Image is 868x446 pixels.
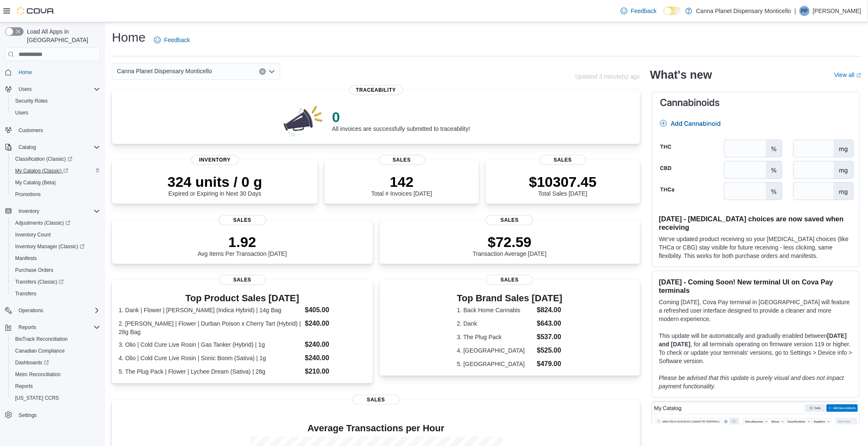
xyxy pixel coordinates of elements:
[2,321,104,333] button: Reports
[12,230,54,240] a: Inventory Count
[12,393,100,403] span: Washington CCRS
[8,288,104,300] button: Transfers
[2,83,104,95] button: Users
[12,218,74,228] a: Adjustments (Classic)
[801,6,808,16] span: PP
[117,66,212,76] span: Canna Planet Dispensary Monticello
[15,410,100,420] span: Settings
[799,6,810,16] div: Parth Patel
[486,215,533,225] span: Sales
[856,73,861,78] svg: External link
[12,346,100,356] span: Canadian Compliance
[15,410,40,420] a: Settings
[659,215,852,231] h3: [DATE] - [MEDICAL_DATA] choices are now saved when receiving
[15,371,61,378] span: Metrc Reconciliation
[529,173,597,197] div: Total Sales [DATE]
[198,234,287,250] p: 1.92
[696,6,791,16] p: Canna Planet Dispensary Monticello
[8,380,104,392] button: Reports
[332,109,470,125] p: 0
[15,156,72,162] span: Classification (Classic)
[15,305,47,316] button: Operations
[15,142,39,152] button: Catalog
[12,289,40,299] a: Transfers
[167,173,262,197] div: Expired or Expiring in Next 30 Days
[379,155,425,165] span: Sales
[537,305,563,315] dd: $824.00
[112,29,146,46] h1: Home
[457,346,534,355] dt: 4. [GEOGRAPHIC_DATA]
[8,357,104,369] a: Dashboards
[537,319,563,329] dd: $643.00
[119,367,302,376] dt: 5. The Plug Pack | Flower | Lychee Dream (Sativa) | 28g
[19,208,39,215] span: Inventory
[119,423,633,433] h4: Average Transactions per Hour
[15,383,33,390] span: Reports
[2,124,104,136] button: Customers
[281,104,325,137] img: 0
[12,358,100,368] span: Dashboards
[305,340,366,350] dd: $240.00
[12,230,100,240] span: Inventory Count
[15,84,100,94] span: Users
[15,109,28,116] span: Users
[119,293,366,303] h3: Top Product Sales [DATE]
[457,306,534,314] dt: 1. Back Home Cannabis
[219,275,266,285] span: Sales
[8,188,104,200] button: Promotions
[19,69,32,76] span: Home
[659,374,844,390] em: Please be advised that this update is purely visual and does not impact payment functionality.
[8,392,104,404] button: [US_STATE] CCRS
[12,154,100,164] span: Classification (Classic)
[12,178,100,188] span: My Catalog (Beta)
[8,217,104,229] a: Adjustments (Classic)
[472,234,547,257] div: Transaction Average [DATE]
[15,142,100,152] span: Catalog
[19,324,36,331] span: Reports
[305,353,366,363] dd: $240.00
[2,305,104,316] button: Operations
[371,173,432,197] div: Total # Invoices [DATE]
[12,334,71,344] a: BioTrack Reconciliation
[15,125,100,135] span: Customers
[19,127,43,134] span: Customers
[659,332,847,348] strong: [DATE] and [DATE]
[5,63,100,443] nav: Complex example
[15,243,85,250] span: Inventory Manager (Classic)
[457,360,534,368] dt: 5. [GEOGRAPHIC_DATA]
[12,265,100,275] span: Purchase Orders
[15,231,51,238] span: Inventory Count
[12,96,100,106] span: Security Roles
[537,332,563,342] dd: $537.00
[12,189,100,199] span: Promotions
[24,27,100,44] span: Load All Apps in [GEOGRAPHIC_DATA]
[659,332,852,365] p: This update will be automatically and gradually enabled between , for all terminals operating on ...
[15,191,41,198] span: Promotions
[650,68,712,82] h2: What's new
[8,153,104,165] a: Classification (Classic)
[15,67,100,77] span: Home
[457,293,563,303] h3: Top Brand Sales [DATE]
[8,345,104,357] button: Canadian Compliance
[167,173,262,190] p: 324 units / 0 g
[8,229,104,241] button: Inventory Count
[353,395,400,405] span: Sales
[2,409,104,421] button: Settings
[813,6,861,16] p: [PERSON_NAME]
[19,307,43,314] span: Operations
[15,206,42,216] button: Inventory
[540,155,586,165] span: Sales
[659,278,852,295] h3: [DATE] - Coming Soon! New terminal UI on Cova Pay terminals
[15,179,56,186] span: My Catalog (Beta)
[12,108,100,118] span: Users
[12,334,100,344] span: BioTrack Reconciliation
[486,275,533,285] span: Sales
[12,253,100,263] span: Manifests
[19,86,32,93] span: Users
[8,276,104,288] a: Transfers (Classic)
[305,319,366,329] dd: $240.00
[12,178,59,188] a: My Catalog (Beta)
[15,98,48,104] span: Security Roles
[15,220,70,226] span: Adjustments (Classic)
[198,234,287,257] div: Avg Items Per Transaction [DATE]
